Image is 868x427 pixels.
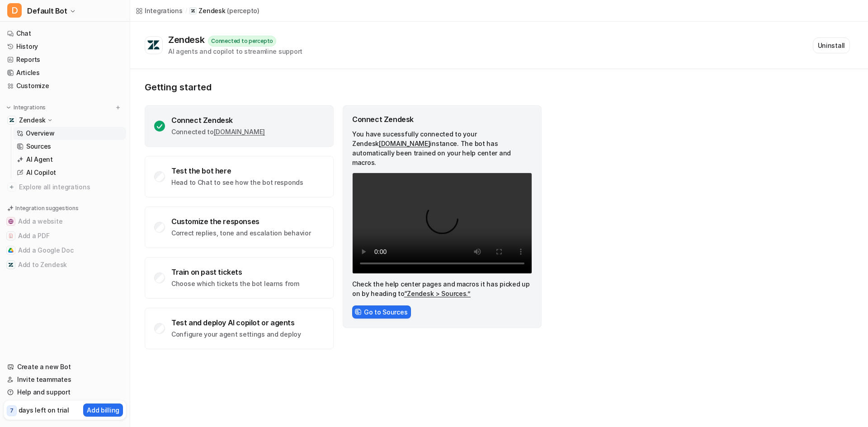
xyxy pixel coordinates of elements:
img: Add a website [8,219,14,224]
img: menu_add.svg [115,104,121,111]
img: sourcesIcon [355,309,361,315]
p: Add billing [87,405,119,415]
a: Overview [13,127,126,140]
p: days left on trial [19,405,69,415]
a: Create a new Bot [4,361,126,373]
button: Add to ZendeskAdd to Zendesk [4,258,126,272]
span: D [7,3,22,18]
p: 7 [10,407,14,415]
span: Default Bot [27,5,67,17]
a: Reports [4,53,126,66]
div: AI agents and copilot to streamline support [168,47,302,56]
p: AI Copilot [26,168,56,177]
div: Customize the responses [171,217,311,226]
img: explore all integrations [7,183,16,192]
a: Integrations [136,6,183,15]
div: Test and deploy AI copilot or agents [171,318,301,327]
p: Head to Chat to see how the bot responds [171,178,303,187]
p: Sources [26,142,51,151]
a: Sources [13,140,126,153]
p: AI Agent [26,155,53,164]
button: Uninstall [813,38,850,53]
div: Zendesk [168,34,208,45]
p: Correct replies, tone and escalation behavior [171,229,311,238]
img: Add a PDF [8,233,14,239]
a: AI Agent [13,153,126,166]
span: / [185,7,187,15]
button: Go to Sources [352,305,411,319]
div: Train on past tickets [171,267,299,277]
a: [DOMAIN_NAME] [214,128,265,136]
button: Add a PDFAdd a PDF [4,229,126,243]
a: Articles [4,66,126,79]
video: Your browser does not support the video tag. [352,173,532,274]
img: Zendesk [9,117,14,123]
p: ( percepto ) [227,6,259,15]
p: Integrations [14,104,46,111]
div: Connect Zendesk [352,115,532,124]
p: Zendesk [19,116,46,125]
p: Overview [26,129,55,138]
p: Zendesk [198,6,225,15]
a: Help and support [4,386,126,399]
a: AI Copilot [13,166,126,179]
img: expand menu [5,104,12,111]
button: Add billing [83,404,123,417]
button: Add a Google DocAdd a Google Doc [4,243,126,258]
img: Zendesk logo [147,40,160,51]
button: Integrations [4,103,48,112]
p: Integration suggestions [15,204,78,212]
a: History [4,40,126,53]
a: Invite teammates [4,373,126,386]
div: Connected to percepto [208,36,276,47]
span: Explore all integrations [19,180,123,194]
p: You have sucessfully connected to your Zendesk instance. The bot has automatically been trained o... [352,129,532,167]
img: Add to Zendesk [8,262,14,267]
div: Integrations [145,6,183,15]
p: Connected to [171,127,265,136]
a: Chat [4,27,126,40]
a: Zendesk(percepto) [189,6,259,15]
img: Add a Google Doc [8,248,14,253]
a: [DOMAIN_NAME] [379,140,430,147]
p: Configure your agent settings and deploy [171,330,301,339]
a: “Zendesk > Sources.” [404,290,471,297]
button: Add a websiteAdd a website [4,214,126,229]
a: Customize [4,80,126,92]
p: Getting started [145,82,542,93]
p: Choose which tickets the bot learns from [171,279,299,288]
div: Connect Zendesk [171,116,265,125]
div: Test the bot here [171,166,303,175]
p: Check the help center pages and macros it has picked up on by heading to [352,279,532,298]
a: Explore all integrations [4,181,126,193]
